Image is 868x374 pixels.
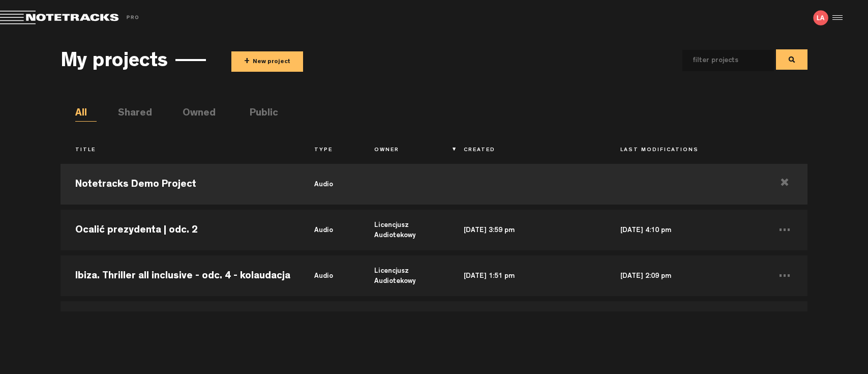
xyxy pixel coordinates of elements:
img: letters [813,10,828,25]
h3: My projects [61,51,168,74]
td: Licencjusz Audiotekowy [360,207,449,253]
td: ... [762,253,807,299]
th: Title [61,142,300,159]
th: Type [300,142,359,159]
span: + [244,56,250,68]
li: Shared [118,106,139,122]
td: [DATE] 2:09 pm [606,253,762,299]
td: ... [762,299,807,344]
li: Owned [183,106,204,122]
td: [DATE] 1:31 pm [449,299,606,344]
td: Ibiza. Thriller all inclusive - odc. 4 - kolaudacja [61,253,300,299]
th: Last Modifications [606,142,762,159]
td: Licencjusz Audiotekowy [360,253,449,299]
li: All [75,106,97,122]
td: ... [762,207,807,253]
th: Created [449,142,606,159]
td: [DATE] 1:35 pm [606,299,762,344]
td: Spisek - odc. 9 - do kolaudacji [61,299,300,344]
td: audio [300,253,359,299]
td: [DATE] 3:59 pm [449,207,606,253]
td: Ocalić prezydenta | odc. 2 [61,207,300,253]
td: Licencjusz Audiotekowy [360,299,449,344]
td: audio [300,299,359,344]
button: +New project [231,51,303,72]
td: [DATE] 4:10 pm [606,207,762,253]
th: Owner [360,142,449,159]
td: [DATE] 1:51 pm [449,253,606,299]
input: filter projects [682,50,758,71]
td: audio [300,161,359,207]
td: audio [300,207,359,253]
td: Notetracks Demo Project [61,161,300,207]
li: Public [250,106,271,122]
